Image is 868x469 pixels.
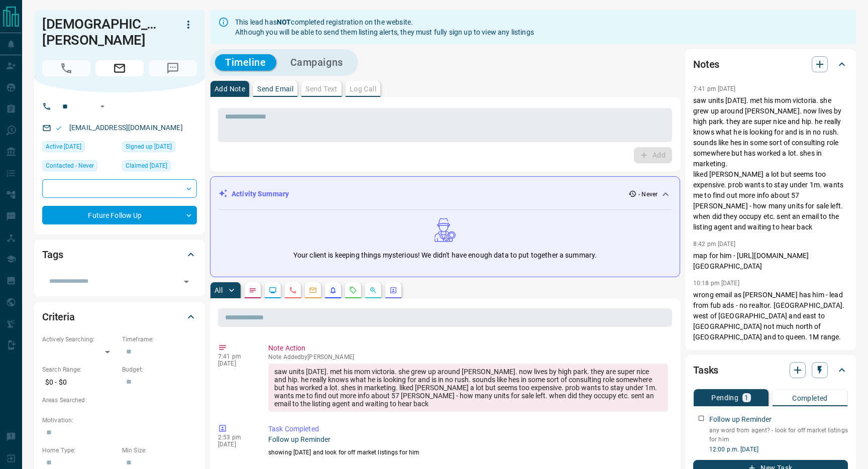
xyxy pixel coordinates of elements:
[268,343,668,354] p: Note Action
[215,54,276,71] button: Timeline
[638,190,658,199] p: - Never
[126,161,167,171] span: Claimed [DATE]
[122,365,197,374] p: Budget:
[122,160,197,174] div: Mon Aug 11 2025
[149,60,197,76] span: No Number
[218,441,253,448] p: [DATE]
[268,448,668,457] p: showing [DATE] and look for off market listings for him
[42,416,197,425] p: Motivation:
[214,85,245,92] p: Add Note
[693,56,719,72] h2: Notes
[42,365,117,374] p: Search Range:
[277,18,291,26] strong: NOT
[96,100,108,112] button: Open
[232,189,289,199] p: Activity Summary
[179,275,193,289] button: Open
[42,243,197,267] div: Tags
[218,353,253,360] p: 7:41 pm
[293,250,597,261] p: Your client is keeping things mysterious! We didn't have enough data to put together a summary.
[693,95,848,232] p: saw units [DATE]. met his mom victoria. she grew up around [PERSON_NAME]. now lives by high park....
[69,124,183,132] a: [EMAIL_ADDRESS][DOMAIN_NAME]
[693,362,718,378] h2: Tasks
[218,360,253,367] p: [DATE]
[126,142,172,152] span: Signed up [DATE]
[289,286,297,294] svg: Calls
[269,286,277,294] svg: Lead Browsing Activity
[235,13,534,41] div: This lead has completed registration on the website. Although you will be able to send them listi...
[792,395,828,402] p: Completed
[693,85,736,92] p: 7:41 pm [DATE]
[42,60,90,76] span: No Number
[268,354,668,361] p: Note Added by [PERSON_NAME]
[280,54,353,71] button: Campaigns
[709,426,848,444] p: any word from agent? - look for off market listings for him
[268,434,668,445] p: Follow up Reminder
[268,424,668,434] p: Task Completed
[693,52,848,76] div: Notes
[46,142,81,152] span: Active [DATE]
[693,251,848,272] p: map for him - [URL][DOMAIN_NAME][GEOGRAPHIC_DATA]
[42,446,117,455] p: Home Type:
[709,445,848,454] p: 12:00 p.m. [DATE]
[693,241,736,248] p: 8:42 pm [DATE]
[218,434,253,441] p: 2:53 pm
[95,60,144,76] span: Email
[214,287,223,294] p: All
[42,247,63,263] h2: Tags
[693,358,848,382] div: Tasks
[122,141,197,155] div: Mon Aug 11 2025
[42,374,117,391] p: $0 - $0
[122,335,197,344] p: Timeframe:
[693,290,848,458] p: wrong email as [PERSON_NAME] has him - lead from fub ads - no realtor. [GEOGRAPHIC_DATA]. west of...
[389,286,397,294] svg: Agent Actions
[42,396,197,405] p: Areas Searched:
[55,125,62,132] svg: Email Valid
[744,394,748,401] p: 1
[219,185,672,203] div: Activity Summary- Never
[711,394,738,401] p: Pending
[42,335,117,344] p: Actively Searching:
[257,85,293,92] p: Send Email
[349,286,357,294] svg: Requests
[42,309,75,325] h2: Criteria
[42,16,165,48] h1: [DEMOGRAPHIC_DATA][PERSON_NAME]
[369,286,377,294] svg: Opportunities
[329,286,337,294] svg: Listing Alerts
[693,280,739,287] p: 10:18 pm [DATE]
[42,305,197,329] div: Criteria
[42,206,197,224] div: Future Follow Up
[709,414,772,425] p: Follow up Reminder
[268,364,668,412] div: saw units [DATE]. met his mom victoria. she grew up around [PERSON_NAME]. now lives by high park....
[309,286,317,294] svg: Emails
[46,161,94,171] span: Contacted - Never
[249,286,257,294] svg: Notes
[42,141,117,155] div: Mon Aug 11 2025
[122,446,197,455] p: Min Size:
